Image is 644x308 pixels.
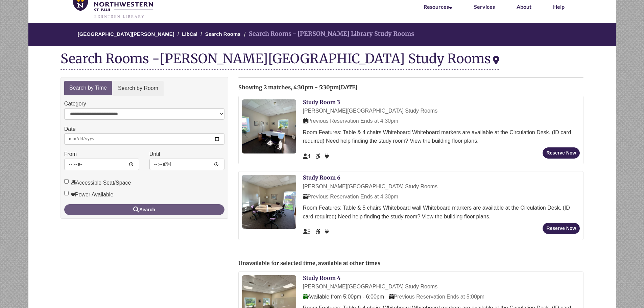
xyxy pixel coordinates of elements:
[303,128,580,145] div: Room Features: Table & 4 chairs Whiteboard Whiteboard markers are available at the Circulation De...
[182,31,197,37] a: LibCal
[303,182,580,191] div: [PERSON_NAME][GEOGRAPHIC_DATA] Study Rooms
[303,153,311,159] span: The capacity of this space
[64,81,112,95] a: Search by Time
[303,194,399,199] span: Previous Reservation Ends at 4:30pm
[291,84,357,91] span: , 4:30pm - 5:30pm[DATE]
[303,229,311,235] span: The capacity of this space
[424,3,452,10] a: Resources
[325,229,329,235] span: Power Available
[13,23,631,46] nav: Breadcrumb
[64,179,131,187] label: Accessible Seat/Space
[389,294,485,300] span: Previous Reservation Ends at 5:00pm
[64,179,69,184] input: Accessible Seat/Space
[64,190,114,199] label: Power Available
[64,125,76,134] label: Date
[303,118,399,124] span: Previous Reservation Ends at 4:30pm
[238,85,584,91] h2: Showing 2 matches
[303,294,384,300] span: Available from 5:00pm - 6:00pm
[205,31,241,37] a: Search Rooms
[474,3,495,10] a: Services
[303,282,580,291] div: [PERSON_NAME][GEOGRAPHIC_DATA] Study Rooms
[64,99,86,108] label: Category
[78,31,174,37] a: [GEOGRAPHIC_DATA][PERSON_NAME]
[242,29,414,39] li: Search Rooms - [PERSON_NAME] Library Study Rooms
[543,223,580,234] button: Reserve Now
[149,150,160,159] label: Until
[553,3,565,10] a: Help
[303,275,340,281] a: Study Room 4
[242,99,296,153] img: Study Room 3
[517,3,531,10] a: About
[238,260,584,266] h2: Unavailable for selected time, available at other times
[303,204,580,221] div: Room Features: Table & 5 chairs Whiteboard wall Whiteboard markers are available at the Circulati...
[303,174,340,181] a: Study Room 6
[325,153,329,159] span: Power Available
[64,191,69,195] input: Power Available
[315,229,321,235] span: Accessible Seat/Space
[303,99,340,105] a: Study Room 3
[543,147,580,159] button: Reserve Now
[64,204,224,215] button: Search
[315,153,321,159] span: Accessible Seat/Space
[113,81,164,96] a: Search by Room
[303,106,580,115] div: [PERSON_NAME][GEOGRAPHIC_DATA] Study Rooms
[64,150,77,159] label: From
[160,50,499,67] div: [PERSON_NAME][GEOGRAPHIC_DATA] Study Rooms
[61,51,499,70] div: Search Rooms -
[242,175,296,229] img: Study Room 6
